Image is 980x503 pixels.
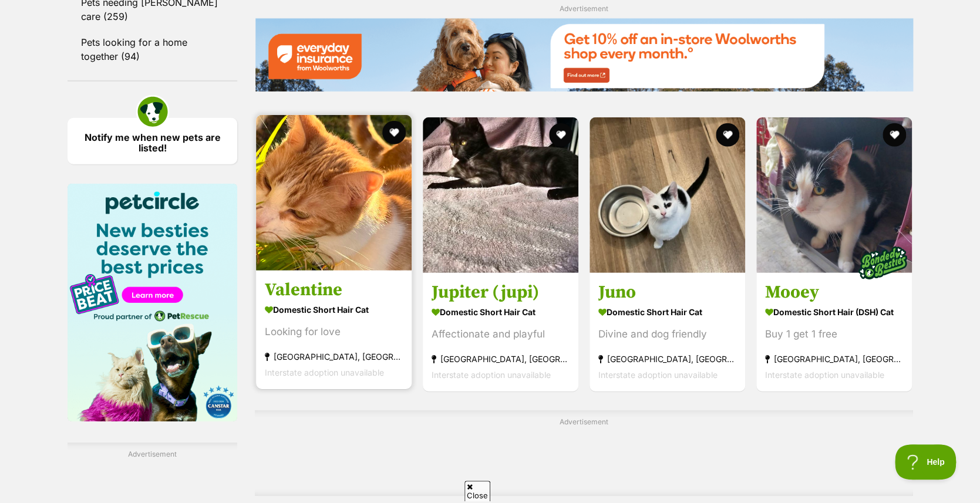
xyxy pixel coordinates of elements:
[432,303,570,320] strong: Domestic Short Hair Cat
[432,326,570,342] div: Affectionate and playful
[883,123,906,147] button: favourite
[549,123,572,147] button: favourite
[432,351,570,367] strong: [GEOGRAPHIC_DATA], [GEOGRAPHIC_DATA]
[765,326,903,342] div: Buy 1 get 1 free
[255,18,913,92] img: Everyday Insurance promotional banner
[598,303,736,320] strong: Domestic Short Hair Cat
[598,281,736,303] h3: Juno
[598,370,718,380] span: Interstate adoption unavailable
[255,18,913,93] a: Everyday Insurance promotional banner
[716,123,739,147] button: favourite
[590,117,745,273] img: Juno - Domestic Short Hair Cat
[590,272,745,391] a: Juno Domestic Short Hair Cat Divine and dog friendly [GEOGRAPHIC_DATA], [GEOGRAPHIC_DATA] Interst...
[265,324,403,340] div: Looking for love
[265,279,403,301] h3: Valentine
[765,303,903,320] strong: Domestic Short Hair (DSH) Cat
[765,281,903,303] h3: Mooey
[756,272,912,391] a: Mooey Domestic Short Hair (DSH) Cat Buy 1 get 1 free [GEOGRAPHIC_DATA], [GEOGRAPHIC_DATA] Interst...
[853,234,912,292] img: bonded besties
[756,117,912,273] img: Mooey - Domestic Short Hair (DSH) Cat
[560,4,608,13] span: Advertisement
[765,351,903,367] strong: [GEOGRAPHIC_DATA], [GEOGRAPHIC_DATA]
[598,351,736,367] strong: [GEOGRAPHIC_DATA], [GEOGRAPHIC_DATA]
[265,349,403,364] strong: [GEOGRAPHIC_DATA], [GEOGRAPHIC_DATA]
[895,444,957,480] iframe: Help Scout Beacon - Open
[256,270,412,389] a: Valentine Domestic Short Hair Cat Looking for love [GEOGRAPHIC_DATA], [GEOGRAPHIC_DATA] Interstat...
[432,370,551,380] span: Interstate adoption unavailable
[255,410,913,496] div: Advertisement
[265,301,403,318] strong: Domestic Short Hair Cat
[68,30,237,69] a: Pets looking for a home together (94)
[464,481,490,501] span: Close
[265,367,384,377] span: Interstate adoption unavailable
[382,121,406,144] button: favourite
[423,272,578,391] a: Jupiter (jupi) Domestic Short Hair Cat Affectionate and playful [GEOGRAPHIC_DATA], [GEOGRAPHIC_DA...
[598,326,736,342] div: Divine and dog friendly
[68,184,237,421] img: Pet Circle promo banner
[423,117,578,273] img: Jupiter (jupi) - Domestic Short Hair Cat
[68,118,237,164] a: Notify me when new pets are listed!
[256,115,412,271] img: Valentine - Domestic Short Hair Cat
[432,281,570,303] h3: Jupiter (jupi)
[765,370,884,380] span: Interstate adoption unavailable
